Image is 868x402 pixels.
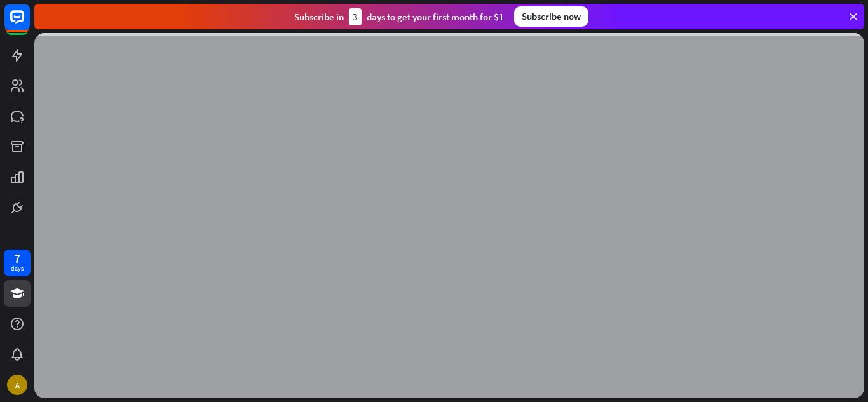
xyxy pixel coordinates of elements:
a: 7 days [4,250,31,276]
div: 7 [14,253,20,264]
div: Subscribe now [514,6,588,27]
div: A [7,375,27,395]
div: Subscribe in days to get your first month for $1 [294,8,504,25]
div: 3 [349,8,362,25]
div: days [11,264,24,273]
